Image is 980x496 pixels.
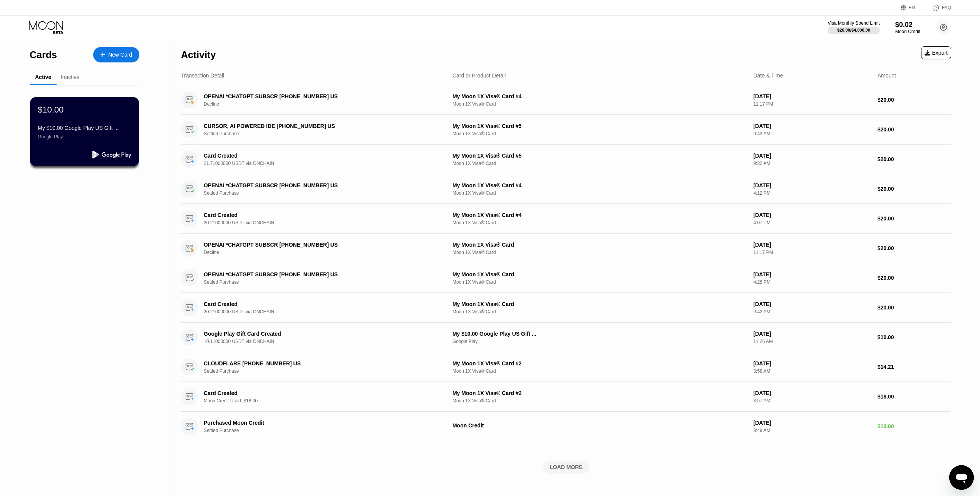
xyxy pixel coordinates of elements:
div: My Moon 1X Visa® Card #2 [452,390,747,396]
div: Card Created21.71000000 USDT via ONCHAINMy Moon 1X Visa® Card #5Moon 1X Visa® Card[DATE]9:32 AM$2... [181,145,951,174]
div: FAQ [942,5,951,10]
div: LOAD MORE [549,464,583,471]
div: $20.00 [878,126,951,133]
div: Visa Monthly Spend Limit$20.00/$4,000.00 [828,20,879,34]
div: Moon 1X Visa® Card [452,161,747,166]
div: $20.00 [878,156,951,162]
div: 11:17 PM [753,250,871,255]
div: EN [909,5,915,10]
div: 11:26 AM [753,339,871,344]
div: $10.00 [38,105,64,115]
div: Settled Purchase [204,428,442,433]
div: 20.21000000 USDT via ONCHAIN [204,309,442,314]
div: Google Play Gift Card Created10.11000000 USDT via ONCHAINMy $10.00 Google Play US Gift ...Google ... [181,323,951,352]
div: Decline [204,101,442,107]
div: Active [35,74,51,80]
div: Settled Purchase [204,190,442,196]
div: [DATE] [753,420,871,426]
div: [DATE] [753,271,871,277]
div: Moon Credit Used: $18.00 [204,398,442,404]
div: Moon Credit [895,29,920,34]
div: [DATE] [753,331,871,337]
div: New Card [93,47,139,62]
div: $20.00 [878,97,951,103]
div: 4:12 PM [753,190,871,196]
div: OPENAI *CHATGPT SUBSCR [PHONE_NUMBER] USSettled PurchaseMy Moon 1X Visa® Card #4Moon 1X Visa® Car... [181,174,951,204]
div: [DATE] [753,123,871,129]
div: 21.71000000 USDT via ONCHAIN [204,161,442,166]
div: Card or Product Detail [452,72,506,79]
div: Moon 1X Visa® Card [452,309,747,314]
div: CLOUDFLARE [PHONE_NUMBER] US [204,360,426,367]
div: Export [921,46,951,59]
div: My Moon 1X Visa® Card [452,301,747,307]
div: $20.00 [878,245,951,251]
div: $18.00 [878,393,951,400]
div: Card Created20.21000000 USDT via ONCHAINMy Moon 1X Visa® Card #4Moon 1X Visa® Card[DATE]4:07 PM$2... [181,204,951,234]
div: My Moon 1X Visa® Card #5 [452,123,747,129]
div: Decline [204,250,442,255]
div: OPENAI *CHATGPT SUBSCR [PHONE_NUMBER] USDeclineMy Moon 1X Visa® CardMoon 1X Visa® Card[DATE]11:17... [181,234,951,263]
div: Amount [878,72,896,79]
div: OPENAI *CHATGPT SUBSCR [PHONE_NUMBER] US [204,242,426,248]
div: Settled Purchase [204,279,442,285]
div: [DATE] [753,153,871,159]
div: [DATE] [753,242,871,248]
div: 11:17 PM [753,101,871,107]
div: Google Play [38,134,131,140]
div: EN [901,4,924,12]
div: Moon 1X Visa® Card [452,398,747,404]
div: Date & Time [753,72,783,79]
div: Moon 1X Visa® Card [452,368,747,374]
div: My Moon 1X Visa® Card #4 [452,212,747,218]
div: $0.02 [895,21,920,29]
div: 4:28 PM [753,279,871,285]
div: Settled Purchase [204,368,442,374]
div: $0.02Moon Credit [895,21,920,34]
div: [DATE] [753,360,871,367]
div: Activity [181,49,216,61]
div: OPENAI *CHATGPT SUBSCR [PHONE_NUMBER] US [204,93,426,99]
div: [DATE] [753,93,871,99]
div: Card CreatedMoon Credit Used: $18.00My Moon 1X Visa® Card #2Moon 1X Visa® Card[DATE]3:57 AM$18.00 [181,382,951,412]
div: Moon 1X Visa® Card [452,250,747,255]
div: CURSOR, AI POWERED IDE [PHONE_NUMBER] USSettled PurchaseMy Moon 1X Visa® Card #5Moon 1X Visa® Car... [181,115,951,145]
div: 20.21000000 USDT via ONCHAIN [204,220,442,225]
div: My Moon 1X Visa® Card #2 [452,360,747,367]
div: [DATE] [753,390,871,396]
div: Purchased Moon Credit [204,420,426,426]
div: 10.11000000 USDT via ONCHAIN [204,339,442,344]
div: $14.21 [878,364,951,370]
div: My $10.00 Google Play US Gift ... [38,125,131,131]
div: Visa Monthly Spend Limit [828,20,879,26]
div: OPENAI *CHATGPT SUBSCR [PHONE_NUMBER] USSettled PurchaseMy Moon 1X Visa® CardMoon 1X Visa® Card[D... [181,263,951,293]
div: 4:07 PM [753,220,871,225]
div: Card Created [204,301,426,307]
div: [DATE] [753,212,871,218]
div: Transaction Detail [181,72,224,79]
div: OPENAI *CHATGPT SUBSCR [PHONE_NUMBER] USDeclineMy Moon 1X Visa® Card #4Moon 1X Visa® Card[DATE]11... [181,85,951,115]
div: Inactive [61,74,79,80]
div: [DATE] [753,301,871,307]
div: Card Created [204,153,426,159]
div: $10.00My $10.00 Google Play US Gift ...Google Play [30,97,139,166]
div: Google Play Gift Card Created [204,331,426,337]
div: Purchased Moon CreditSettled PurchaseMoon Credit[DATE]3:49 AM$10.00 [181,412,951,441]
div: Moon 1X Visa® Card [452,220,747,225]
div: $10.00 [878,423,951,429]
div: 9:42 AM [753,309,871,314]
div: OPENAI *CHATGPT SUBSCR [PHONE_NUMBER] US [204,182,426,188]
div: Settled Purchase [204,131,442,136]
div: New Card [108,52,132,58]
div: 3:58 AM [753,368,871,374]
div: Card Created [204,390,426,396]
div: My $10.00 Google Play US Gift ... [452,331,747,337]
div: 9:43 AM [753,131,871,136]
div: My Moon 1X Visa® Card #5 [452,153,747,159]
div: $10.00 [878,334,951,340]
div: Card Created [204,212,426,218]
div: $20.00 [878,186,951,192]
div: My Moon 1X Visa® Card #4 [452,182,747,188]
